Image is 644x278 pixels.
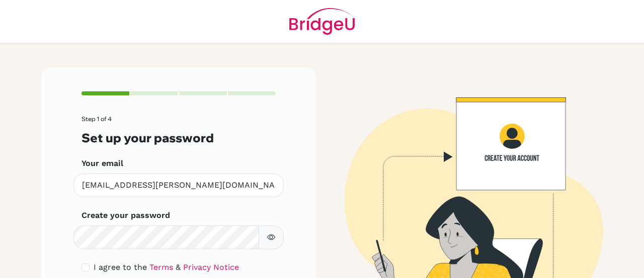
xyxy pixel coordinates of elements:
label: Create your password [82,209,170,221]
h3: Set up your password [82,131,276,145]
input: Insert your email* [73,174,284,197]
label: Your email [82,157,123,170]
a: Privacy Notice [183,262,239,272]
a: Terms [149,262,173,272]
span: & [176,262,181,272]
span: I agree to the [94,262,147,272]
span: Step 1 of 4 [82,115,112,123]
